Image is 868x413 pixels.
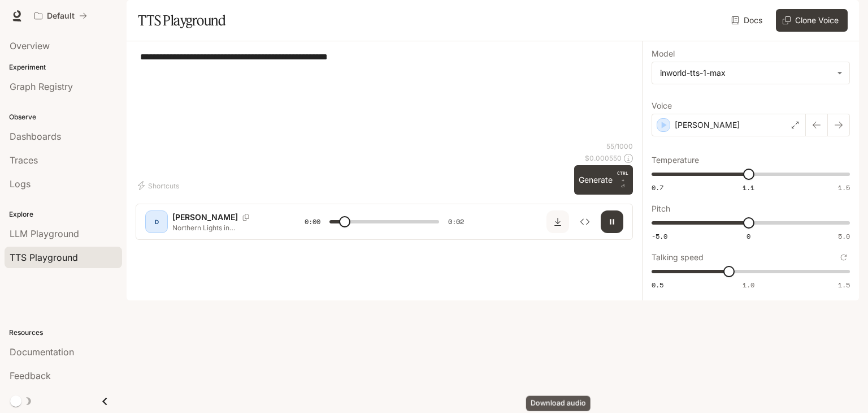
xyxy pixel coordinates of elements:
p: Northern Lights in [GEOGRAPHIC_DATA] or [GEOGRAPHIC_DATA] in [GEOGRAPHIC_DATA]? [172,223,277,233]
p: Model [652,50,675,58]
button: Clone Voice [776,9,848,32]
button: Inspect [574,210,596,233]
div: inworld-tts-1-max [652,62,849,84]
button: Download audio [546,210,569,233]
button: Copy Voice ID [238,214,254,221]
button: Shortcuts [136,177,184,195]
span: 0.7 [652,183,663,192]
div: Download audio [526,396,591,411]
p: Default [47,11,75,21]
span: 0.5 [652,280,663,290]
p: [PERSON_NAME] [675,119,740,131]
button: GenerateCTRL +⏎ [574,165,633,195]
p: CTRL + [617,170,628,183]
span: 1.5 [838,280,850,290]
p: ⏎ [617,170,628,190]
p: Talking speed [652,253,704,261]
p: [PERSON_NAME] [172,212,238,223]
span: 1.5 [838,183,850,192]
button: Reset to default [837,251,850,264]
p: Voice [652,102,672,110]
span: 0 [747,231,750,241]
span: 1.1 [743,183,754,192]
span: 0:02 [448,216,464,227]
span: 1.0 [743,280,754,290]
p: Temperature [652,156,699,164]
p: Pitch [652,205,670,213]
h1: TTS Playground [138,9,225,32]
span: 0:00 [305,216,320,227]
a: Docs [729,9,767,32]
span: 5.0 [838,231,850,241]
button: All workspaces [29,5,92,27]
div: inworld-tts-1-max [660,67,831,79]
span: -5.0 [652,231,667,241]
div: D [147,213,166,231]
p: 55 / 1000 [606,141,633,151]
